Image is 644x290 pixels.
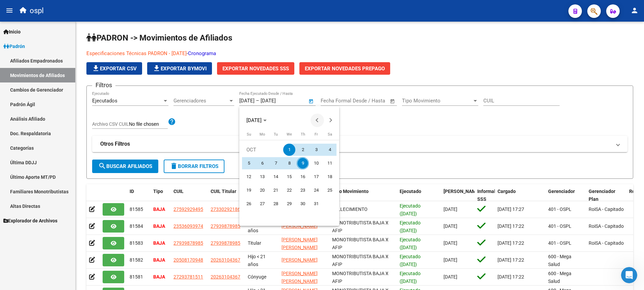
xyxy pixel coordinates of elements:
button: October 26, 2025 [242,197,256,211]
span: 9 [297,157,309,169]
button: October 31, 2025 [310,197,323,211]
button: October 30, 2025 [296,197,310,211]
span: 31 [310,198,322,210]
span: Fr [315,132,318,137]
span: 22 [283,184,295,196]
span: 18 [324,171,336,183]
span: Su [247,132,251,137]
button: October 10, 2025 [310,156,323,170]
button: October 2, 2025 [296,143,310,156]
span: 15 [283,171,295,183]
button: October 5, 2025 [242,156,256,170]
button: October 25, 2025 [323,184,337,197]
span: Sa [328,132,332,137]
span: 30 [297,198,309,210]
button: October 28, 2025 [269,197,283,211]
span: 26 [243,198,255,210]
button: October 21, 2025 [269,184,283,197]
span: 27 [256,198,268,210]
span: Mo [260,132,265,137]
span: Th [301,132,305,137]
span: 21 [270,184,282,196]
button: October 3, 2025 [310,143,323,156]
span: 11 [324,157,336,169]
td: OCT [242,143,283,156]
button: October 12, 2025 [242,170,256,184]
button: October 8, 2025 [283,156,296,170]
span: 8 [283,157,295,169]
span: 29 [283,198,295,210]
span: 12 [243,171,255,183]
span: 1 [283,144,295,156]
span: [DATE] [246,117,262,123]
button: Previous month [311,114,324,127]
button: October 20, 2025 [256,184,269,197]
span: 13 [256,171,268,183]
span: We [287,132,292,137]
button: October 15, 2025 [283,170,296,184]
button: October 23, 2025 [296,184,310,197]
button: October 9, 2025 [296,156,310,170]
span: 2 [297,144,309,156]
button: Choose month and year [244,114,269,126]
span: 20 [256,184,268,196]
button: October 1, 2025 [283,143,296,156]
button: October 13, 2025 [256,170,269,184]
button: October 27, 2025 [256,197,269,211]
span: 7 [270,157,282,169]
span: Tu [274,132,278,137]
button: October 14, 2025 [269,170,283,184]
span: 19 [243,184,255,196]
button: October 16, 2025 [296,170,310,184]
span: 16 [297,171,309,183]
span: 10 [310,157,322,169]
button: October 17, 2025 [310,170,323,184]
span: 14 [270,171,282,183]
button: October 22, 2025 [283,184,296,197]
span: 3 [310,144,322,156]
span: 6 [256,157,268,169]
button: October 6, 2025 [256,156,269,170]
button: October 11, 2025 [323,156,337,170]
span: 17 [310,171,322,183]
button: October 7, 2025 [269,156,283,170]
span: 28 [270,198,282,210]
button: Next month [324,114,338,127]
button: October 24, 2025 [310,184,323,197]
button: October 29, 2025 [283,197,296,211]
span: 23 [297,184,309,196]
span: 5 [243,157,255,169]
span: 25 [324,184,336,196]
span: 24 [310,184,322,196]
button: October 4, 2025 [323,143,337,156]
iframe: Intercom live chat [621,267,637,283]
button: October 18, 2025 [323,170,337,184]
button: October 19, 2025 [242,184,256,197]
span: 4 [324,144,336,156]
